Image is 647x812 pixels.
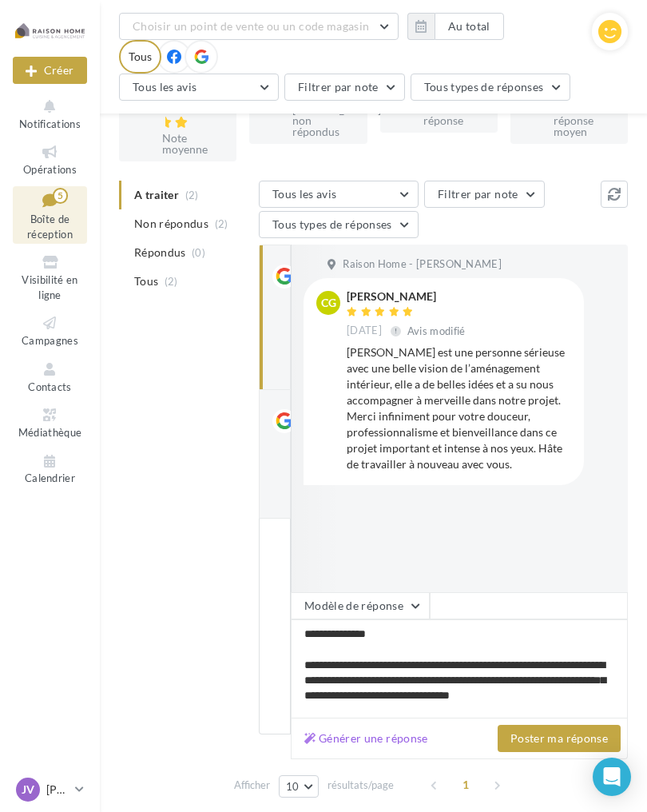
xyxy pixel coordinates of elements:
a: Contacts [13,357,87,396]
span: Campagnes [22,334,78,347]
span: 10 [286,780,300,793]
span: Répondus [134,245,186,261]
span: Raison Home - [PERSON_NAME] [343,257,502,272]
div: Délai de réponse moyen [554,104,615,137]
button: 10 [279,775,320,798]
span: Non répondus [134,216,208,232]
a: Visibilité en ligne [13,250,87,304]
div: Taux de réponse [423,104,485,126]
button: Au total [435,13,504,40]
button: Poster ma réponse [498,725,621,752]
div: Nouvelle campagne [13,57,87,84]
div: Tous [119,40,161,74]
div: [PERSON_NAME] non répondus [292,104,354,137]
div: Note moyenne [162,133,224,155]
button: Tous types de réponses [411,74,570,101]
div: [PERSON_NAME] [347,291,469,302]
span: (0) [192,246,205,259]
button: Tous les avis [259,181,419,208]
span: Opérations [23,163,77,176]
span: CG [321,295,336,311]
span: Calendrier [25,472,75,485]
div: 5 [53,188,68,204]
span: Visibilité en ligne [22,273,77,301]
a: JV [PERSON_NAME] [13,774,87,805]
button: Tous les avis [119,74,279,101]
span: JV [22,782,34,798]
button: Générer une réponse [298,729,435,748]
span: Tous types de réponses [424,80,544,94]
a: Calendrier [13,449,87,488]
button: Tous types de réponses [259,211,419,238]
button: Choisir un point de vente ou un code magasin [119,13,399,40]
span: [DATE] [347,324,382,338]
span: (2) [215,217,228,230]
button: Créer [13,57,87,84]
a: Boîte de réception5 [13,186,87,245]
span: Médiathèque [18,426,82,439]
div: [PERSON_NAME] est une personne sérieuse avec une belle vision de l’aménagement intérieur, elle a ... [347,344,571,472]
span: Tous les avis [272,187,337,201]
span: Boîte de réception [27,213,73,241]
span: (2) [165,275,178,288]
button: Au total [407,13,504,40]
span: Tous types de réponses [272,217,392,231]
span: Avis modifié [407,324,466,337]
span: Tous les avis [133,80,197,94]
span: Afficher [234,778,270,793]
span: Tous [134,273,158,289]
button: Filtrer par note [284,74,405,101]
div: Open Intercom Messenger [593,758,631,796]
span: Notifications [19,117,81,130]
span: Contacts [28,380,72,393]
a: Opérations [13,140,87,179]
button: Filtrer par note [424,181,545,208]
span: 1 [453,772,478,798]
span: résultats/page [327,778,394,793]
p: [PERSON_NAME] [46,782,69,798]
span: Choisir un point de vente ou un code magasin [133,19,369,33]
a: Campagnes [13,311,87,350]
button: Modèle de réponse [291,592,430,619]
a: Médiathèque [13,403,87,442]
button: Notifications [13,94,87,133]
